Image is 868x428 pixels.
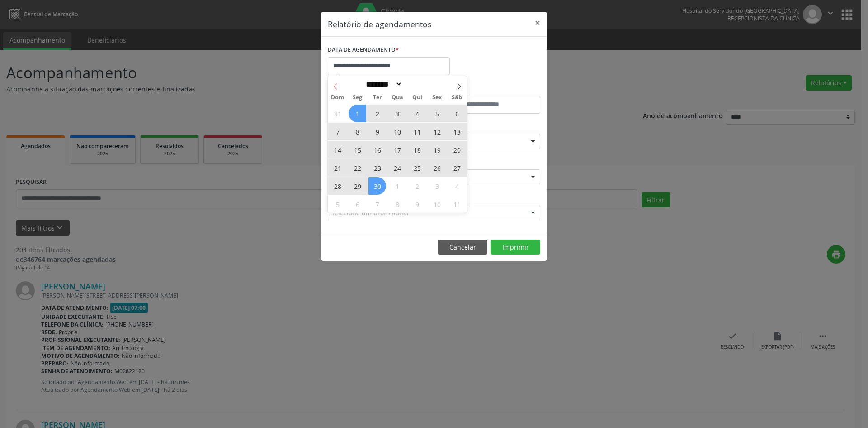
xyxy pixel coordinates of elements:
[408,141,426,159] span: Setembro 18, 2025
[328,18,431,30] h5: Relatório de agendamentos
[368,195,386,213] span: Outubro 7, 2025
[448,159,466,177] span: Setembro 27, 2025
[348,95,368,101] span: Seg
[428,195,446,213] span: Outubro 10, 2025
[528,12,547,34] button: Close
[438,240,487,255] button: Cancelar
[387,95,407,101] span: Qua
[349,177,366,195] span: Setembro 29, 2025
[448,105,466,122] span: Setembro 6, 2025
[388,177,406,195] span: Outubro 1, 2025
[448,123,466,140] span: Setembro 13, 2025
[427,95,447,101] span: Sex
[428,123,446,140] span: Setembro 12, 2025
[491,240,540,255] button: Imprimir
[329,177,346,195] span: Setembro 28, 2025
[388,159,406,177] span: Setembro 24, 2025
[448,141,466,159] span: Setembro 20, 2025
[328,95,348,101] span: Dom
[407,95,427,101] span: Qui
[349,195,366,213] span: Outubro 6, 2025
[408,177,426,195] span: Outubro 2, 2025
[408,159,426,177] span: Setembro 25, 2025
[363,79,402,89] select: Month
[368,141,386,159] span: Setembro 16, 2025
[388,195,406,213] span: Outubro 8, 2025
[349,123,366,140] span: Setembro 8, 2025
[388,141,406,159] span: Setembro 17, 2025
[447,95,467,101] span: Sáb
[329,141,346,159] span: Setembro 14, 2025
[428,159,446,177] span: Setembro 26, 2025
[428,141,446,159] span: Setembro 19, 2025
[329,123,346,140] span: Setembro 7, 2025
[408,105,426,122] span: Setembro 4, 2025
[368,105,386,122] span: Setembro 2, 2025
[329,195,346,213] span: Outubro 5, 2025
[368,123,386,140] span: Setembro 9, 2025
[368,159,386,177] span: Setembro 23, 2025
[329,159,346,177] span: Setembro 21, 2025
[349,141,366,159] span: Setembro 15, 2025
[436,82,540,96] label: ATÉ
[448,195,466,213] span: Outubro 11, 2025
[349,159,366,177] span: Setembro 22, 2025
[331,208,409,217] span: Selecione um profissional
[448,177,466,195] span: Outubro 4, 2025
[408,195,426,213] span: Outubro 9, 2025
[388,123,406,140] span: Setembro 10, 2025
[428,105,446,122] span: Setembro 5, 2025
[388,105,406,122] span: Setembro 3, 2025
[329,105,346,122] span: Agosto 31, 2025
[428,177,446,195] span: Outubro 3, 2025
[368,177,386,195] span: Setembro 30, 2025
[328,43,399,57] label: DATA DE AGENDAMENTO
[408,123,426,140] span: Setembro 11, 2025
[402,79,432,89] input: Year
[368,95,387,101] span: Ter
[349,105,366,122] span: Setembro 1, 2025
